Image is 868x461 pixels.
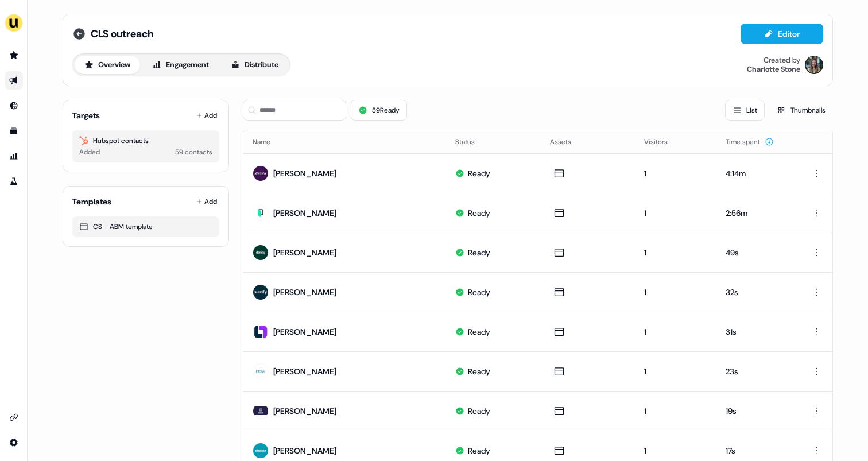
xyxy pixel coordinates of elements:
[273,366,336,377] div: [PERSON_NAME]
[5,122,23,140] a: Go to templates
[644,366,707,377] div: 1
[805,56,823,74] img: Charlotte
[644,247,707,258] div: 1
[273,207,336,219] div: [PERSON_NAME]
[468,405,490,417] div: Ready
[726,286,785,298] div: 32s
[726,445,785,456] div: 17s
[468,326,490,338] div: Ready
[273,445,336,456] div: [PERSON_NAME]
[468,247,490,258] div: Ready
[725,100,765,121] button: List
[726,366,785,377] div: 23s
[468,366,490,377] div: Ready
[221,56,288,74] button: Distribute
[764,56,800,65] div: Created by
[644,405,707,417] div: 1
[5,172,23,191] a: Go to experiments
[194,107,219,123] button: Add
[644,326,707,338] div: 1
[351,100,407,121] button: 59Ready
[468,207,490,219] div: Ready
[468,286,490,298] div: Ready
[726,247,785,258] div: 49s
[541,130,635,153] th: Assets
[644,286,707,298] div: 1
[726,405,785,417] div: 19s
[91,27,153,41] span: CLS outreach
[644,168,707,179] div: 1
[468,445,490,456] div: Ready
[75,56,140,74] button: Overview
[72,110,100,121] div: Targets
[194,193,219,210] button: Add
[273,286,336,298] div: [PERSON_NAME]
[468,168,490,179] div: Ready
[79,146,100,158] div: Added
[79,135,212,146] div: Hubspot contacts
[741,29,823,41] a: Editor
[175,146,212,158] div: 59 contacts
[644,445,707,456] div: 1
[455,131,489,152] button: Status
[726,207,785,219] div: 2:56m
[253,131,284,152] button: Name
[72,196,111,207] div: Templates
[741,24,823,44] button: Editor
[726,168,785,179] div: 4:14m
[5,71,23,90] a: Go to outbound experience
[644,131,681,152] button: Visitors
[747,65,800,74] div: Charlotte Stone
[5,147,23,165] a: Go to attribution
[5,96,23,115] a: Go to Inbound
[726,326,785,338] div: 31s
[644,207,707,219] div: 1
[5,46,23,64] a: Go to prospects
[5,408,23,427] a: Go to integrations
[79,221,212,233] div: CS - ABM template
[5,433,23,452] a: Go to integrations
[726,131,774,152] button: Time spent
[142,56,219,74] button: Engagement
[273,326,336,338] div: [PERSON_NAME]
[769,100,833,121] button: Thumbnails
[273,247,336,258] div: [PERSON_NAME]
[273,405,336,417] div: [PERSON_NAME]
[273,168,336,179] div: [PERSON_NAME]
